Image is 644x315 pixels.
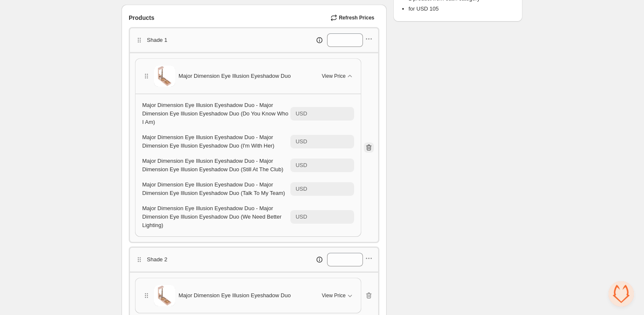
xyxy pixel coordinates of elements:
img: Major Dimension Eye Illusion Eyeshadow Duo [154,285,175,306]
p: Shade 1 [147,36,167,44]
span: Refresh Prices [339,14,374,21]
span: Major Dimension Eye Illusion Eyeshadow Duo [179,291,291,300]
span: Major Dimension Eye Illusion Eyeshadow Duo - Major Dimension Eye Illusion Eyeshadow Duo (Do You K... [142,102,288,125]
div: USD [295,185,307,193]
div: Open chat [609,281,634,307]
img: Major Dimension Eye Illusion Eyeshadow Duo [154,66,175,87]
span: View Price [322,292,346,299]
div: USD [295,110,307,118]
button: View Price [317,289,359,302]
span: View Price [322,73,346,79]
button: View Price [317,69,359,83]
span: Major Dimension Eye Illusion Eyeshadow Duo - Major Dimension Eye Illusion Eyeshadow Duo (I'm With... [142,134,274,149]
div: USD [295,161,307,170]
div: USD [295,137,307,146]
p: Shade 2 [147,255,167,264]
li: for USD 105 [409,5,516,13]
span: Major Dimension Eye Illusion Eyeshadow Duo - Major Dimension Eye Illusion Eyeshadow Duo (Still At... [142,158,283,173]
span: Major Dimension Eye Illusion Eyeshadow Duo - Major Dimension Eye Illusion Eyeshadow Duo (Talk To ... [142,181,285,196]
span: Major Dimension Eye Illusion Eyeshadow Duo - Major Dimension Eye Illusion Eyeshadow Duo (We Need ... [142,205,281,228]
span: Products [129,14,154,22]
button: Refresh Prices [327,12,379,24]
div: USD [295,213,307,221]
span: Major Dimension Eye Illusion Eyeshadow Duo [179,72,291,80]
